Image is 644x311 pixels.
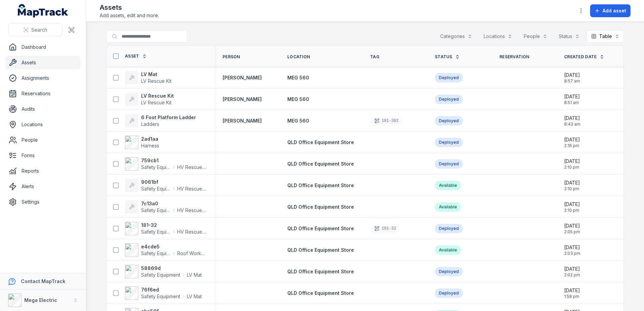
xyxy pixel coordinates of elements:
a: MEG 560 [287,117,309,124]
strong: 7c13a0 [141,200,206,207]
span: Safety Equipment [141,250,170,257]
div: Available [435,245,461,255]
strong: Contact MapTrack [21,278,65,284]
a: Reports [5,164,80,178]
a: QLD Office Equipment Store [287,290,354,297]
time: 19/08/2025, 2:05:46 pm [564,222,580,235]
strong: 181-32 [141,222,206,229]
span: 2:03 pm [564,251,580,256]
time: 19/08/2025, 2:10:31 pm [564,179,580,192]
span: HV Rescue Hook [177,207,206,214]
span: QLD Office Equipment Store [287,226,354,231]
button: Categories [436,30,477,43]
span: 2:10 pm [564,186,580,192]
span: QLD Office Equipment Store [287,247,354,253]
span: [DATE] [564,72,580,78]
span: Asset [125,54,139,59]
span: [DATE] [564,287,580,294]
span: Roof Workers Kit [177,250,206,257]
a: Assets [5,56,80,69]
span: 8:43 am [564,122,580,127]
div: Deployed [435,267,463,276]
a: Audits [5,102,80,116]
time: 19/08/2025, 2:10:33 pm [564,158,580,170]
a: [PERSON_NAME] [223,117,262,124]
span: Search [31,27,47,33]
span: MEG 560 [287,75,309,80]
span: Reservation [500,54,529,60]
a: 6 Foot Platform LadderLadders [125,114,196,128]
span: [DATE] [564,158,580,165]
a: LV Rescue KitLV Rescue Kit [125,93,174,106]
a: Asset [125,54,147,59]
a: LV MatLV Rescue Kit [125,71,171,84]
div: Deployed [435,73,463,82]
span: HV Rescue Hook [177,164,206,171]
span: [DATE] [564,244,580,251]
a: QLD Office Equipment Store [287,161,354,167]
span: Add asset [603,7,626,14]
div: Deployed [435,116,463,126]
time: 19/08/2025, 2:02:34 pm [564,266,580,278]
button: Table [587,30,624,43]
span: 2:05 pm [564,229,580,235]
span: 2:02 pm [564,272,580,278]
span: LV Rescue Kit [141,100,171,105]
span: Safety Equipment [141,293,180,300]
a: Reservations [5,87,80,100]
span: LV Rescue Kit [141,78,171,84]
div: Deployed [435,95,463,104]
a: MapTrack [18,4,68,18]
a: QLD Office Equipment Store [287,139,354,146]
time: 19/08/2025, 2:10:17 pm [564,201,580,213]
span: 1:58 pm [564,294,580,299]
a: QLD Office Equipment Store [287,204,354,210]
button: People [519,30,552,43]
span: [DATE] [564,115,580,122]
span: Safety Equipment [141,207,170,214]
a: Forms [5,149,80,162]
a: Locations [5,118,80,131]
div: 181-302 [370,116,402,126]
span: Harness [141,143,159,148]
a: Dashboard [5,40,80,54]
span: Safety Equipment [141,272,180,278]
div: Deployed [435,288,463,298]
span: HV Rescue Hook [177,185,206,192]
span: QLD Office Equipment Store [287,161,354,167]
a: 7c13a0Safety EquipmentHV Rescue Hook [125,200,206,214]
a: Created Date [564,54,604,60]
a: [PERSON_NAME] [223,74,262,81]
strong: 2ad1aa [141,136,159,142]
span: Tag [370,54,379,60]
span: MEG 560 [287,118,309,124]
span: [DATE] [564,222,580,229]
a: Status [435,54,460,60]
a: People [5,133,80,147]
strong: 58869d [141,265,202,272]
strong: [PERSON_NAME] [223,96,262,103]
span: QLD Office Equipment Store [287,204,354,210]
span: Add assets, edit and more. [100,12,159,19]
a: Settings [5,195,80,209]
a: 76f6edSafety EquipmentLV Mat [125,286,202,300]
a: MEG 560 [287,96,309,103]
a: Assignments [5,71,80,85]
span: MEG 560 [287,96,309,102]
a: QLD Office Equipment Store [287,225,354,232]
a: 759cb1Safety EquipmentHV Rescue Hook [125,157,206,171]
span: LV Mat [187,293,202,300]
span: QLD Office Equipment Store [287,182,354,188]
div: Deployed [435,224,463,233]
strong: 76f6ed [141,286,202,293]
time: 25/08/2025, 8:51:59 am [564,93,580,105]
a: 181-32Safety EquipmentHV Rescue Hook [125,222,206,235]
a: e4cde5Safety EquipmentRoof Workers Kit [125,243,206,257]
div: Deployed [435,159,463,169]
time: 25/08/2025, 8:43:07 am [564,115,580,127]
button: Status [554,30,584,43]
span: Safety Equipment [141,164,170,171]
a: QLD Office Equipment Store [287,182,354,189]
